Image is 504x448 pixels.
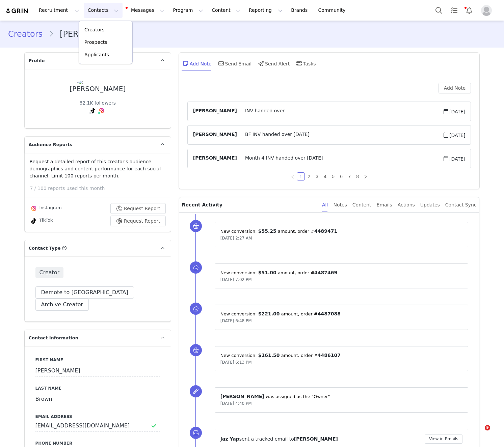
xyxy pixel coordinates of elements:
[294,436,338,442] span: [PERSON_NAME]
[220,394,264,399] span: [PERSON_NAME]
[322,197,328,213] div: All
[257,55,290,72] div: Send Alert
[329,172,337,180] li: 5
[99,108,104,113] img: instagram.svg
[314,3,353,18] a: Community
[345,172,353,180] li: 7
[30,217,53,225] div: TikTok
[220,393,463,400] p: ⁨ ⁩ was assigned as the "Owner"
[443,131,465,139] span: [DATE]
[291,175,295,179] i: icon: left
[346,173,353,180] a: 7
[439,83,471,93] button: Add Note
[29,335,78,341] span: Contact Information
[318,353,341,358] span: 4486107
[354,173,361,180] a: 8
[208,3,244,18] button: Content
[5,8,29,14] img: grin logo
[237,155,443,163] span: Month 4 INV handed over [DATE]
[220,352,463,359] p: New conversion: ⁨ ⁩ amount⁨⁩⁨, order #⁨ ⁩⁩
[84,26,105,33] p: Creators
[220,228,463,235] p: New conversion: ⁨ ⁩ amount⁨⁩⁨, order #⁨ ⁩⁩
[352,197,371,213] div: Content
[182,55,212,72] div: Add Note
[220,269,463,276] p: New conversion: ⁨ ⁩ amount⁨⁩⁨, order #⁨ ⁩⁩
[245,3,287,18] button: Reporting
[35,3,83,18] button: Recruitment
[70,85,126,93] div: [PERSON_NAME]
[182,197,317,212] p: Recent Activity
[258,228,276,234] span: $55.25
[35,420,160,432] input: Email Address
[110,203,166,214] button: Request Report
[333,197,347,213] div: Notes
[29,57,45,64] span: Profile
[481,5,492,16] img: placeholder-profile.jpg
[321,173,329,180] a: 4
[377,197,392,213] div: Emails
[84,3,123,18] button: Contacts
[258,270,276,275] span: $51.00
[258,311,280,316] span: $221.00
[305,172,313,180] li: 2
[193,107,237,115] span: [PERSON_NAME]
[295,55,316,72] div: Tasks
[193,155,237,163] span: [PERSON_NAME]
[420,197,440,213] div: Updates
[485,425,490,430] span: 9
[35,357,160,363] label: First Name
[477,5,499,16] button: Profile
[305,173,313,180] a: 2
[445,197,477,213] div: Contact Sync
[289,172,297,180] li: Previous Page
[321,172,329,180] li: 4
[471,425,487,441] iframe: Intercom live chat
[35,414,160,420] label: Email Address
[287,3,314,18] a: Brands
[443,107,465,115] span: [DATE]
[237,107,443,115] span: INV handed over
[314,270,337,275] span: 4487469
[220,236,252,241] span: [DATE] 2:27 AM
[29,141,73,148] span: Audience Reports
[338,173,345,180] a: 6
[462,3,477,18] button: Notifications
[35,440,160,446] label: Phone Number
[110,216,166,226] button: Request Report
[220,310,463,317] p: New conversion: ⁨ ⁩ amount⁨⁩⁨, order #⁨ ⁩⁩
[29,245,61,252] span: Contact Type
[314,228,337,234] span: 4489471
[220,436,239,442] span: Jaz Yap
[35,286,134,299] button: Demote to [GEOGRAPHIC_DATA]
[318,311,341,316] span: 4487088
[35,385,160,391] label: Last Name
[31,206,36,211] img: instagram.svg
[84,39,107,46] p: Prospects
[237,131,443,139] span: BF INV handed over [DATE]
[77,80,118,85] img: f5a6295d-d2d7-4a3f-82b2-eb8a7f46a6d8.jpg
[431,3,446,18] button: Search
[239,436,294,442] span: sent a tracked email to
[30,204,62,213] div: Instagram
[123,3,168,18] button: Messages
[220,401,252,406] span: [DATE] 4:40 PM
[297,173,304,180] a: 1
[364,175,368,179] i: icon: right
[362,172,370,180] li: Next Page
[79,100,116,107] div: 62.1K followers
[220,277,252,282] span: [DATE] 7:02 PM
[84,51,109,58] p: Applicants
[169,3,207,18] button: Program
[425,435,463,444] button: View in Emails
[220,360,252,365] span: [DATE] 6:13 PM
[313,172,321,180] li: 3
[217,55,252,72] div: Send Email
[35,299,89,311] button: Archive Creator
[313,173,321,180] a: 3
[258,353,280,358] span: $161.50
[447,3,461,18] a: Tasks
